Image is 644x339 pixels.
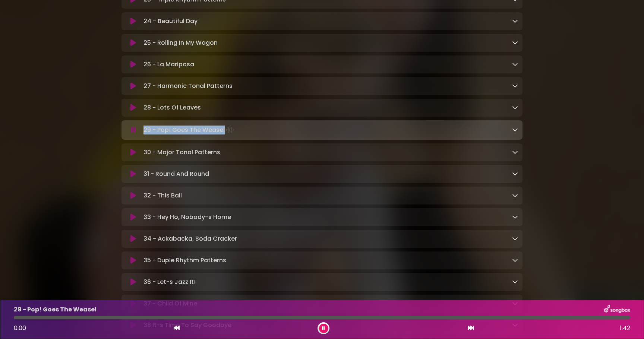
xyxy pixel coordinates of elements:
p: 24 - Beautiful Day [143,17,198,26]
img: songbox-logo-white.png [604,305,630,314]
img: waveform4.gif [225,125,235,135]
p: 29 - Pop! Goes The Weasel [14,305,97,314]
p: 26 - La Mariposa [143,60,194,69]
p: 25 - Rolling In My Wagon [143,38,218,47]
p: 32 - This Ball [143,191,182,200]
p: 30 - Major Tonal Patterns [143,148,220,157]
p: 37 - Child Of Mine [143,299,197,308]
p: 34 - Ackabacka, Soda Cracker [143,234,237,243]
p: 31 - Round And Round [143,169,209,178]
p: 29 - Pop! Goes The Weasel [143,125,235,135]
p: 33 - Hey Ho, Nobody-s Home [143,213,231,222]
p: 27 - Harmonic Tonal Patterns [143,82,233,91]
span: 0:00 [14,324,26,332]
p: 36 - Let-s Jazz It! [143,278,196,286]
p: 35 - Duple Rhythm Patterns [143,256,226,265]
span: 1:42 [620,324,630,333]
p: 28 - Lots Of Leaves [143,103,201,112]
